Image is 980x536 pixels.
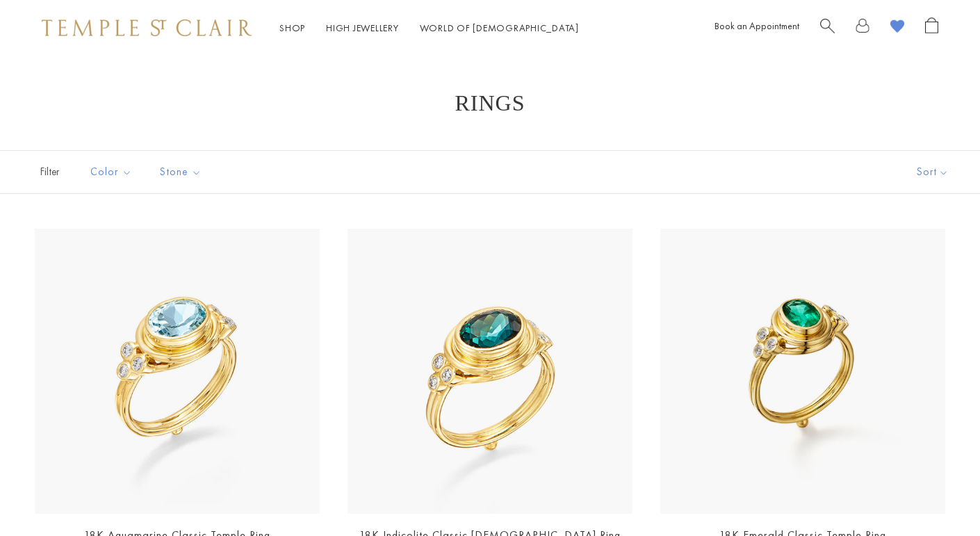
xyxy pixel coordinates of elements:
[35,229,320,514] img: 18K Aquamarine Classic Temple Ring
[660,229,945,514] img: 18K Emerald Classic Temple Ring
[83,163,142,181] span: Color
[42,19,252,36] img: Temple St. Clair
[925,17,938,39] a: Open Shopping Bag
[326,22,399,34] a: High JewelleryHigh Jewellery
[348,229,632,514] img: 18K Indicolite Classic Temple Ring
[820,17,835,39] a: Search
[279,22,305,34] a: ShopShop
[420,22,579,34] a: World of [DEMOGRAPHIC_DATA]World of [DEMOGRAPHIC_DATA]
[890,17,904,39] a: View Wishlist
[714,19,799,32] a: Book an Appointment
[279,19,579,37] nav: Main navigation
[80,156,142,188] button: Color
[56,90,924,115] h1: Rings
[153,163,212,181] span: Stone
[149,156,212,188] button: Stone
[885,151,980,193] button: Show sort by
